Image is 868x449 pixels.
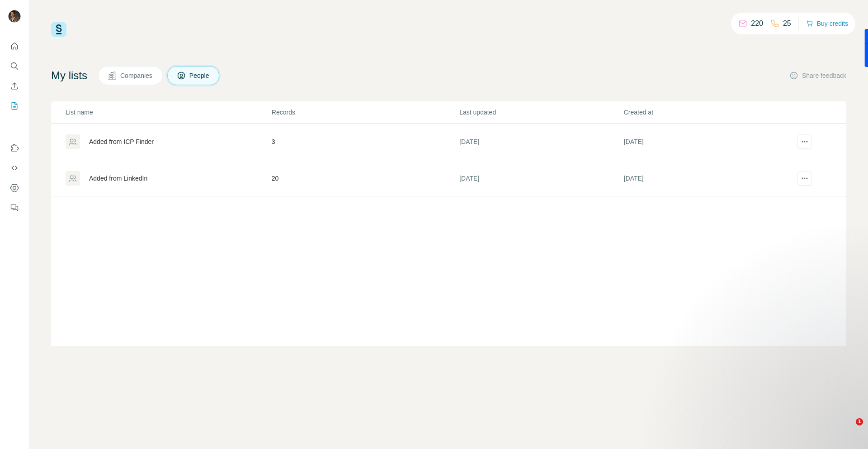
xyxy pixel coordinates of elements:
[797,134,812,149] button: actions
[459,160,623,197] td: [DATE]
[459,124,623,160] td: [DATE]
[271,124,459,160] td: 3
[837,418,859,440] iframe: Intercom live chat
[751,18,763,29] p: 220
[89,174,147,183] div: Added from LinkedIn
[624,108,787,117] p: Created at
[7,38,22,54] button: Quick start
[806,17,848,30] button: Buy credits
[623,124,788,160] td: [DATE]
[797,171,812,186] button: actions
[783,18,791,29] p: 25
[7,200,22,216] button: Feedback
[789,71,846,80] button: Share feedback
[623,160,788,197] td: [DATE]
[89,137,154,146] div: Added from ICP Finder
[271,160,459,197] td: 20
[7,78,22,94] button: Enrich CSV
[272,108,458,117] p: Records
[7,98,22,114] button: My lists
[7,180,22,196] button: Dashboard
[189,71,210,80] span: People
[51,68,87,83] h4: My lists
[66,108,271,117] p: List name
[51,22,66,37] img: Surfe Logo
[7,140,22,156] button: Use Surfe on LinkedIn
[856,418,863,425] span: 1
[7,58,22,74] button: Search
[7,9,22,24] img: Avatar
[120,71,153,80] span: Companies
[459,108,623,117] p: Last updated
[7,160,22,176] button: Use Surfe API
